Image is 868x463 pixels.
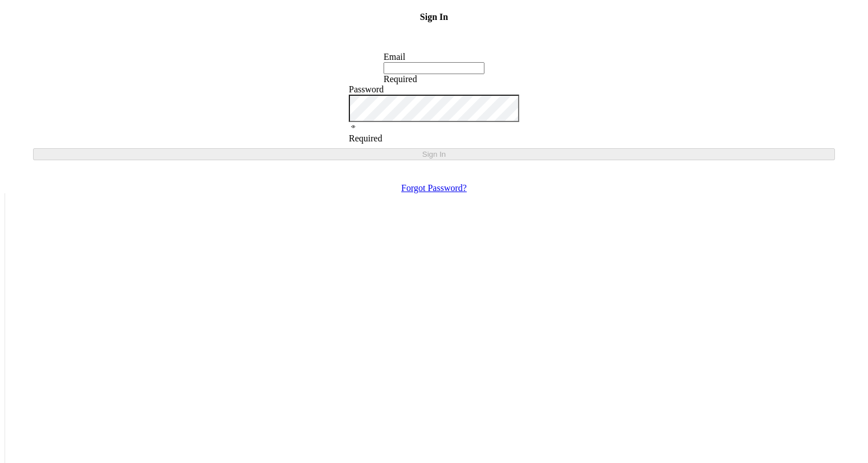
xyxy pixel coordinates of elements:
div: Required [384,74,484,84]
label: Email [384,52,405,62]
h4: Sign In [5,12,863,39]
button: Sign In [33,148,835,160]
div: Required [349,133,519,144]
a: Forgot Password? [401,183,467,193]
div: Sign In [38,150,830,159]
label: Password [349,84,384,94]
